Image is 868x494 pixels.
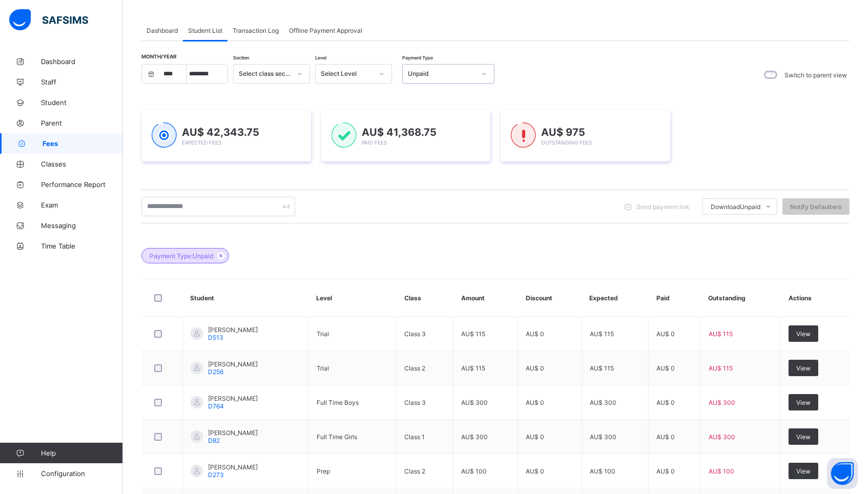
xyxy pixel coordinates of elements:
[709,364,733,372] span: AU$ 115
[41,98,123,107] span: Student
[397,279,453,317] th: Class
[590,364,614,372] span: AU$ 115
[404,364,425,372] span: Class 2
[332,122,357,148] img: paid-1.3eb1404cbcb1d3b736510a26bbfa3ccb.svg
[239,70,291,78] div: Select class section
[511,122,536,148] img: outstanding-1.146d663e52f09953f639664a84e30106.svg
[461,364,485,372] span: AU$ 115
[526,364,544,372] span: AU$ 0
[526,399,544,406] span: AU$ 0
[590,467,615,475] span: AU$ 100
[461,467,487,475] span: AU$ 100
[526,433,544,441] span: AU$ 0
[784,71,847,79] label: Switch to parent view
[461,399,488,406] span: AU$ 300
[41,119,123,127] span: Parent
[590,330,614,338] span: AU$ 115
[408,70,476,78] div: Unpaid
[41,242,123,250] span: Time Table
[656,364,675,372] span: AU$ 0
[796,433,811,441] span: View
[315,55,326,60] span: Level
[796,399,811,406] span: View
[208,326,258,334] span: [PERSON_NAME]
[317,399,359,406] span: Full Time Boys
[402,55,433,60] span: Payment Type
[518,279,582,317] th: Discount
[147,27,178,34] span: Dashboard
[317,330,329,338] span: Trial
[289,27,362,34] span: Offline Payment Approval
[141,53,177,59] span: Month/Year
[308,279,397,317] th: Level
[183,279,309,317] th: Student
[321,70,373,78] div: Select Level
[41,160,123,168] span: Classes
[656,433,675,441] span: AU$ 0
[636,203,690,211] span: Send payment link
[41,180,123,189] span: Performance Report
[41,469,122,478] span: Configuration
[41,449,122,457] span: Help
[796,330,811,338] span: View
[208,437,220,444] span: D82
[541,139,592,146] span: Outstanding Fees
[781,279,850,317] th: Actions
[656,467,675,475] span: AU$ 0
[317,467,330,475] span: Prep
[541,126,585,138] span: AU$ 975
[208,402,224,410] span: D764
[526,330,544,338] span: AU$ 0
[362,139,387,146] span: Paid Fees
[233,55,249,60] span: Section
[208,395,258,402] span: [PERSON_NAME]
[208,368,223,376] span: D256
[208,360,258,368] span: [PERSON_NAME]
[404,433,425,441] span: Class 1
[700,279,780,317] th: Outstanding
[461,433,488,441] span: AU$ 300
[317,364,329,372] span: Trial
[188,27,222,34] span: Student List
[41,201,123,209] span: Exam
[590,399,616,406] span: AU$ 300
[150,252,213,260] span: Payment Type: Unpaid
[41,57,123,66] span: Dashboard
[582,279,649,317] th: Expected
[590,433,616,441] span: AU$ 300
[43,139,123,148] span: Fees
[649,279,701,317] th: Paid
[709,467,734,475] span: AU$ 100
[404,467,425,475] span: Class 2
[404,330,426,338] span: Class 3
[461,330,485,338] span: AU$ 115
[827,458,858,489] button: Open asap
[656,330,675,338] span: AU$ 0
[711,203,760,211] span: Download Unpaid
[796,364,811,372] span: View
[526,467,544,475] span: AU$ 0
[362,126,437,138] span: AU$ 41,368.75
[41,221,123,230] span: Messaging
[790,203,842,211] span: Notify Defaulters
[404,399,426,406] span: Class 3
[9,9,88,31] img: safsims
[208,463,258,471] span: [PERSON_NAME]
[656,399,675,406] span: AU$ 0
[796,467,811,475] span: View
[182,126,259,138] span: AU$ 42,343.75
[152,122,177,148] img: expected-1.03dd87d44185fb6c27cc9b2570c10499.svg
[208,429,258,437] span: [PERSON_NAME]
[208,334,223,341] span: D513
[182,139,221,146] span: Expected Fees
[317,433,357,441] span: Full Time Girls
[453,279,518,317] th: Amount
[208,471,224,479] span: D273
[709,399,735,406] span: AU$ 300
[41,78,123,86] span: Staff
[709,330,733,338] span: AU$ 115
[709,433,735,441] span: AU$ 300
[233,27,279,34] span: Transaction Log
